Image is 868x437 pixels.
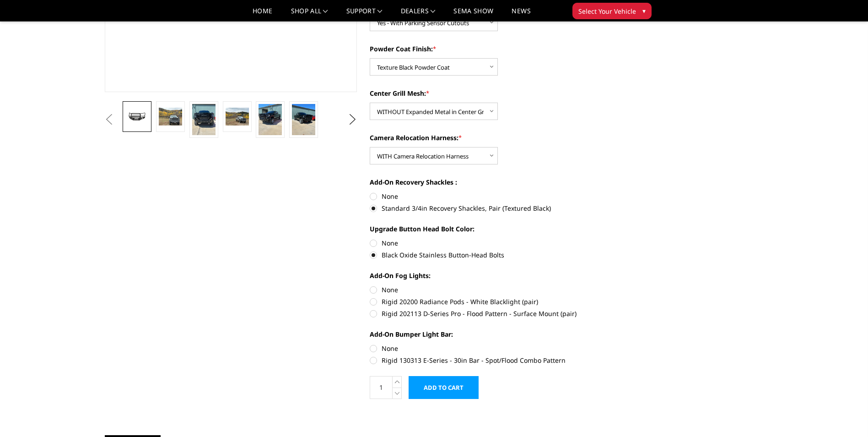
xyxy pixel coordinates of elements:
[259,104,282,135] img: 2024-2025 GMC 2500-3500 - Freedom Series - Extreme Front Bumper
[401,8,436,21] a: Dealers
[291,8,328,21] a: shop all
[345,113,359,126] button: Next
[370,344,622,353] label: None
[642,6,646,16] span: ▾
[370,250,622,260] label: Black Oxide Stainless Button-Head Bolts
[370,133,622,142] label: Camera Relocation Harness:
[370,177,622,187] label: Add-On Recovery Shackles :
[253,8,272,21] a: Home
[192,104,216,135] img: 2024-2025 GMC 2500-3500 - Freedom Series - Extreme Front Bumper
[370,224,622,234] label: Upgrade Button Head Bolt Color:
[370,285,622,295] label: None
[370,329,622,339] label: Add-On Bumper Light Bar:
[292,104,315,135] img: 2024-2025 GMC 2500-3500 - Freedom Series - Extreme Front Bumper
[125,111,149,122] img: 2024-2025 GMC 2500-3500 - Freedom Series - Extreme Front Bumper
[370,238,622,248] label: None
[102,113,116,126] button: Previous
[370,309,622,318] label: Rigid 202113 D-Series Pro - Flood Pattern - Surface Mount (pair)
[572,3,652,19] button: Select Your Vehicle
[370,88,622,98] label: Center Grill Mesh:
[346,8,383,21] a: Support
[370,297,622,306] label: Rigid 20200 Radiance Pods - White Blacklight (pair)
[370,44,622,54] label: Powder Coat Finish:
[453,8,493,21] a: SEMA Show
[578,6,636,16] span: Select Your Vehicle
[226,108,249,125] img: 2024-2025 GMC 2500-3500 - Freedom Series - Extreme Front Bumper
[159,108,182,125] img: 2024-2025 GMC 2500-3500 - Freedom Series - Extreme Front Bumper
[370,203,622,213] label: Standard 3/4in Recovery Shackles, Pair (Textured Black)
[822,393,868,437] iframe: Chat Widget
[370,271,622,280] label: Add-On Fog Lights:
[370,355,622,365] label: Rigid 130313 E-Series - 30in Bar - Spot/Flood Combo Pattern
[512,8,530,21] a: News
[370,191,622,201] label: None
[409,376,479,399] input: Add to Cart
